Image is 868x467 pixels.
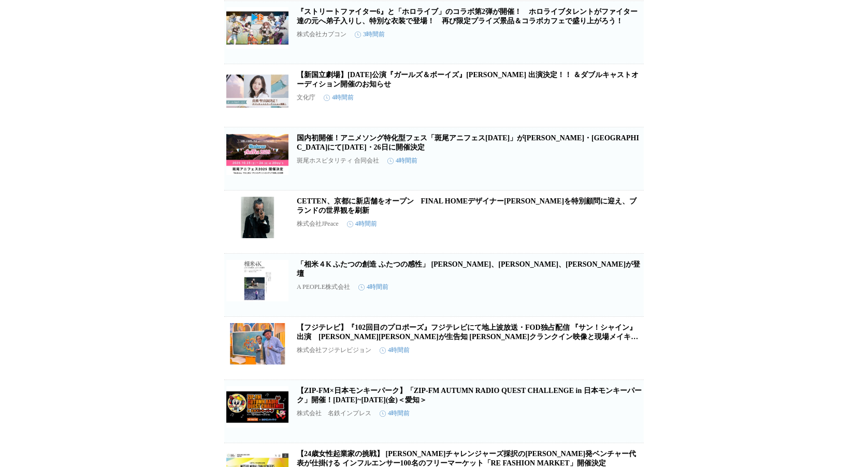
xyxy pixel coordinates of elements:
img: 【新国立劇場】2026年4月公演『ガールズ＆ボーイズ』真飛 聖 出演決定！！ ＆ダブルキャストオーディション開催のお知らせ [226,70,288,112]
a: 『ストリートファイター6』と「ホロライブ」のコラボ第2弾が開催！ ホロライブタレントがファイター達の元へ弟子入りし、特別な衣装で登場！ 再び限定プライズ景品＆コラボカフェで盛り上がろう！ [297,8,638,25]
time: 4時間前 [347,220,377,228]
p: 株式会社JPeace [297,220,339,228]
a: 【フジテレビ】『102回目のプロポーズ』フジテレビにて地上波放送・FOD独占配信 『サン！シャイン』出演 [PERSON_NAME][PERSON_NAME]が生告知 [PERSON_NAME]... [297,324,638,350]
time: 4時間前 [380,346,410,355]
a: 【新国立劇場】[DATE]公演『ガールズ＆ボーイズ』[PERSON_NAME] 出演決定！！ ＆ダブルキャストオーディション開催のお知らせ [297,71,639,88]
a: 「相米４K ふたつの創造 ふたつの感性」 [PERSON_NAME]、[PERSON_NAME]、[PERSON_NAME]が登壇 [297,260,640,278]
time: 3時間前 [355,30,385,39]
p: 株式会社カプコン [297,30,346,39]
a: 【24歳女性起業家の挑戦】 [PERSON_NAME]チャレンジャーズ採択の[PERSON_NAME]発ベンチャー代表が仕掛ける インフルエンサー100名のフリーマーケット「RE FASHION... [297,450,636,467]
p: A PEOPLE株式会社 [297,283,350,291]
p: 斑尾ホスピタリティ 合同会社 [297,156,379,165]
time: 4時間前 [324,93,354,102]
img: 「相米４K ふたつの創造 ふたつの感性」 永瀬正敏、小泉今日子、浅野忠信が登壇 [226,260,288,301]
p: 文化庁 [297,93,315,102]
p: 株式会社フジテレビジョン [297,346,371,355]
img: 【ZIP-FM×日本モンキーパーク】「ZIP-FM AUTUMN RADIO QUEST CHALLENGE in 日本モンキーパーク」開催！2025年10月4日（土）~10月31日(金)＜愛知＞ [226,386,288,428]
a: 【ZIP-FM×日本モンキーパーク】「ZIP-FM AUTUMN RADIO QUEST CHALLENGE in 日本モンキーパーク」開催！[DATE]~[DATE](金)＜愛知＞ [297,387,642,404]
img: 国内初開催！アニメソング特化型フェス「斑尾アニフェス2025」が長野・斑尾高原にて10月25日・26日に開催決定 [226,134,288,175]
img: CETTEN、京都に新店舗をオープン FINAL HOMEデザイナー津村耕佑氏を特別顧問に迎え、ブランドの世界観を刷新 [226,197,288,238]
img: 『ストリートファイター6』と「ホロライブ」のコラボ第2弾が開催！ ホロライブタレントがファイター達の元へ弟子入りし、特別な衣装で登場！ 再び限定プライズ景品＆コラボカフェで盛り上がろう！ [226,7,288,49]
img: 【フジテレビ】『102回目のプロポーズ』フジテレビにて地上波放送・FOD独占配信 『サン！シャイン』出演 武田鉄矢と鈴木おさむが生告知 武田鉄矢クランクイン映像と現場メイキングも公開！！ [226,323,288,364]
a: CETTEN、京都に新店舗をオープン FINAL HOMEデザイナー[PERSON_NAME]を特別顧問に迎え、ブランドの世界観を刷新 [297,197,636,214]
time: 4時間前 [380,409,410,418]
a: 国内初開催！アニメソング特化型フェス「斑尾アニフェス[DATE]」が[PERSON_NAME]・[GEOGRAPHIC_DATA]にて[DATE]・26日に開催決定 [297,134,639,151]
time: 4時間前 [387,156,417,165]
p: 株式会社 名鉄インプレス [297,409,371,418]
time: 4時間前 [358,283,388,291]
